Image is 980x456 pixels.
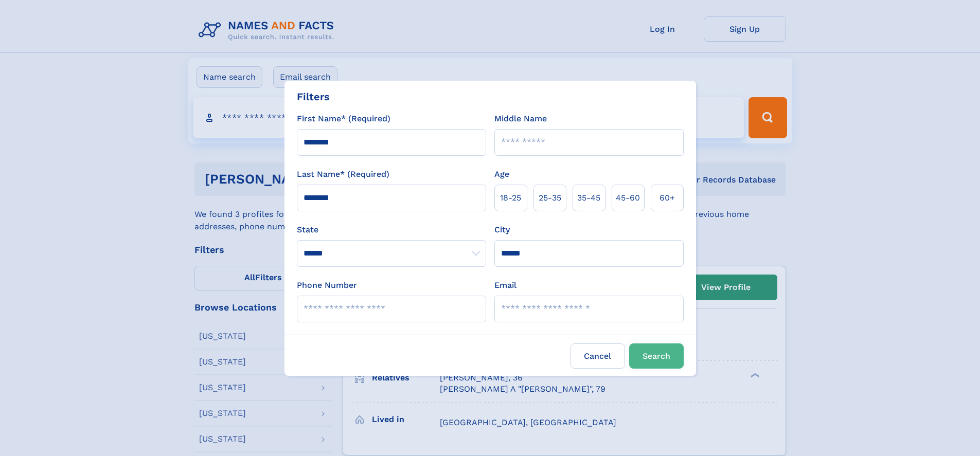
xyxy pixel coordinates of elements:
label: Middle Name [494,113,547,125]
label: Age [494,168,509,180]
button: Search [629,343,684,369]
label: State [297,224,486,236]
label: Cancel [571,343,625,369]
label: Email [494,279,516,291]
label: Phone Number [297,279,357,291]
label: Last Name* (Required) [297,168,389,180]
label: First Name* (Required) [297,113,390,125]
div: Filters [297,89,330,104]
span: 45‑60 [616,192,640,204]
label: City [494,224,510,236]
span: 35‑45 [577,192,600,204]
span: 18‑25 [500,192,521,204]
span: 25‑35 [539,192,561,204]
span: 60+ [660,192,675,204]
